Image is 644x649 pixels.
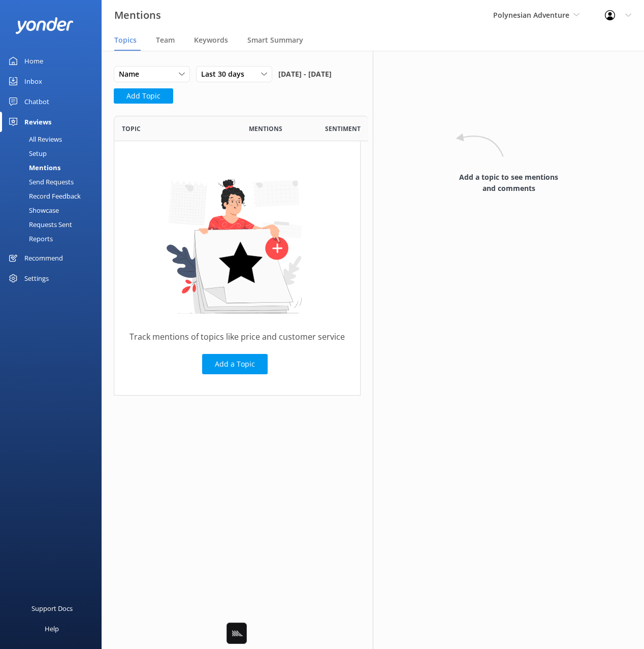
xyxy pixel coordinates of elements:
[24,51,43,71] div: Home
[6,232,53,246] div: Reports
[24,112,51,132] div: Reviews
[114,141,361,395] div: grid
[24,91,49,112] div: Chatbot
[114,35,137,45] span: Topics
[45,619,59,639] div: Help
[6,217,102,232] a: Requests Sent
[24,71,42,91] div: Inbox
[122,124,141,134] span: Topic
[6,132,102,146] a: All Reviews
[194,35,228,45] span: Keywords
[6,175,74,189] div: Send Requests
[6,175,102,189] a: Send Requests
[325,124,361,134] span: Sentiment
[114,88,173,104] button: Add Topic
[6,189,102,203] a: Record Feedback
[15,17,74,34] img: yonder-white-logo.png
[6,203,59,217] div: Showcase
[6,203,102,217] a: Showcase
[202,354,268,374] button: Add a Topic
[6,160,102,175] a: Mentions
[247,35,303,45] span: Smart Summary
[249,124,282,134] span: Mentions
[24,268,49,288] div: Settings
[6,189,81,203] div: Record Feedback
[6,232,102,246] a: Reports
[201,69,250,80] span: Last 30 days
[114,7,161,23] h3: Mentions
[6,146,102,160] a: Setup
[24,248,63,268] div: Recommend
[6,132,62,146] div: All Reviews
[6,146,47,160] div: Setup
[130,330,345,344] p: Track mentions of topics like price and customer service
[6,160,60,175] div: Mentions
[119,69,145,80] span: Name
[493,10,569,20] span: Polynesian Adventure
[6,217,72,232] div: Requests Sent
[31,598,73,619] div: Support Docs
[278,66,332,82] span: [DATE] - [DATE]
[156,35,175,45] span: Team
